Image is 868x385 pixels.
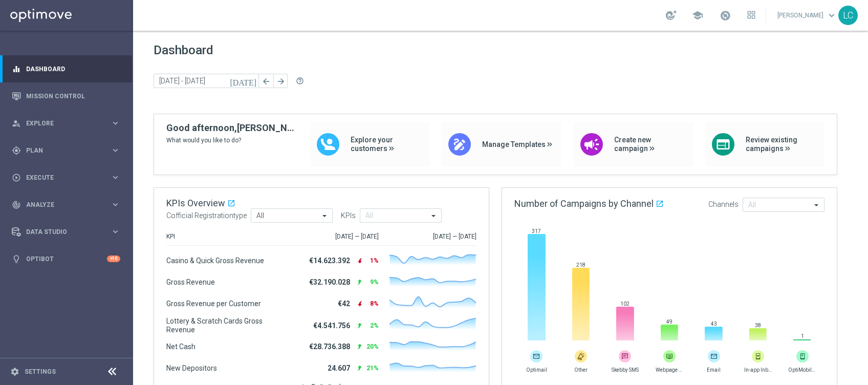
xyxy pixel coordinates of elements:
button: Mission Control [11,92,121,100]
a: Settings [25,369,56,375]
div: Execute [12,173,111,182]
div: Plan [12,146,111,155]
i: person_search [12,119,21,128]
div: +10 [107,255,120,262]
div: Mission Control [12,82,120,110]
button: person_search Explore keyboard_arrow_right [11,119,121,127]
div: Analyze [12,200,111,209]
span: school [692,10,703,21]
button: equalizer Dashboard [11,65,121,73]
button: Data Studio keyboard_arrow_right [11,228,121,236]
div: LC [838,6,858,25]
button: track_changes Analyze keyboard_arrow_right [11,201,121,209]
i: keyboard_arrow_right [111,227,120,237]
i: track_changes [12,200,21,209]
a: Mission Control [26,82,120,110]
span: Plan [26,147,111,154]
i: equalizer [12,65,21,74]
a: Optibot [26,245,107,272]
button: gps_fixed Plan keyboard_arrow_right [11,146,121,155]
div: Dashboard [12,55,120,82]
i: keyboard_arrow_right [111,173,120,182]
i: gps_fixed [12,146,21,155]
span: Data Studio [26,229,111,235]
i: keyboard_arrow_right [111,145,120,155]
span: keyboard_arrow_down [826,10,837,21]
a: [PERSON_NAME]keyboard_arrow_down [776,8,838,23]
i: play_circle_outline [12,173,21,182]
span: Explore [26,120,111,126]
button: lightbulb Optibot +10 [11,255,121,263]
a: Dashboard [26,55,120,82]
i: keyboard_arrow_right [111,200,120,209]
button: play_circle_outline Execute keyboard_arrow_right [11,174,121,182]
div: Data Studio [12,227,111,237]
i: settings [10,367,19,376]
i: lightbulb [12,254,21,264]
div: Optibot [12,245,120,272]
div: Explore [12,119,111,128]
span: Analyze [26,202,111,208]
span: Execute [26,175,111,181]
i: keyboard_arrow_right [111,118,120,128]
